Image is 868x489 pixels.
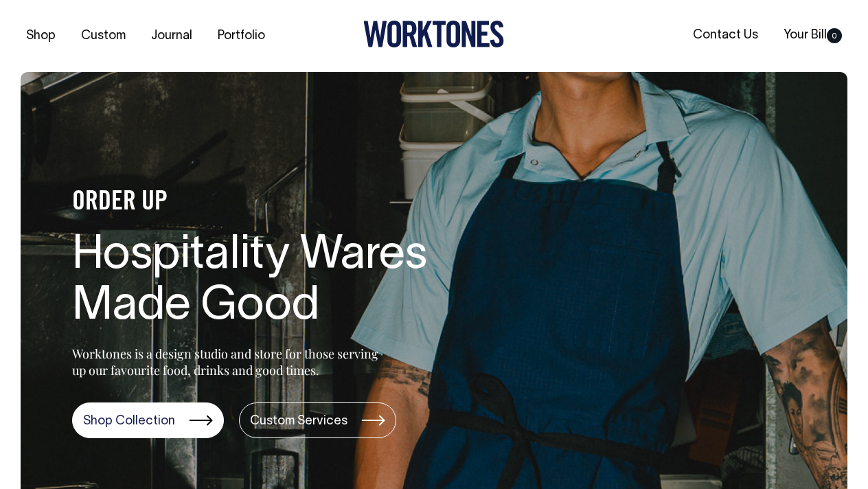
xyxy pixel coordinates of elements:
a: Shop [21,25,61,47]
p: Worktones is a design studio and store for those serving up our favourite food, drinks and good t... [72,345,385,378]
a: Custom [76,25,131,47]
span: 0 [827,28,842,43]
h4: ORDER UP [72,188,512,217]
a: Contact Us [687,24,764,47]
a: Portfolio [212,25,271,47]
h1: Hospitality Wares Made Good [72,231,512,334]
a: Journal [146,25,198,47]
a: Custom Services [239,402,396,438]
a: Shop Collection [72,402,224,438]
a: Your Bill0 [778,24,847,47]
